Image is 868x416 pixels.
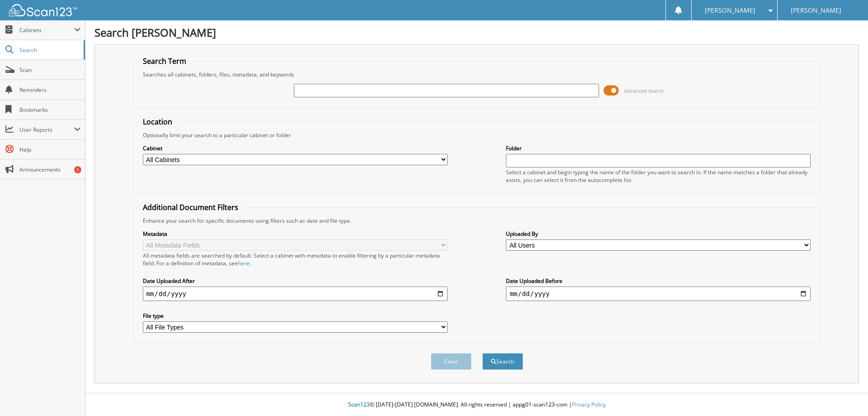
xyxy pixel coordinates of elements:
span: Announcements [19,166,80,173]
img: scan123-logo-white.svg [9,4,77,16]
a: here [238,259,250,267]
label: Folder [506,144,811,152]
label: File type [143,312,448,320]
span: Scan [19,66,80,74]
span: Cabinets [19,26,74,34]
h1: Search [PERSON_NAME] [94,25,859,40]
input: end [506,287,811,301]
span: Search [19,46,79,54]
label: Date Uploaded Before [506,277,811,285]
label: Metadata [143,230,448,238]
legend: Additional Document Filters [138,202,243,212]
legend: Location [138,117,177,127]
input: start [143,287,448,301]
div: 1 [74,166,81,173]
div: Searches all cabinets, folders, files, metadata, and keywords [138,71,816,78]
div: Select a cabinet and begin typing the name of the folder you want to search in. If the name match... [506,168,811,184]
span: User Reports [19,126,74,134]
span: Reminders [19,86,80,94]
span: Bookmarks [19,106,80,114]
span: [PERSON_NAME] [705,8,755,13]
label: Date Uploaded After [143,277,448,285]
iframe: Chat Widget [823,373,868,416]
label: Cabinet [143,144,448,152]
a: Privacy Policy [572,401,606,408]
div: Optionally limit your search to a particular cabinet or folder [138,131,816,139]
label: Uploaded By [506,230,811,238]
div: All metadata fields are searched by default. Select a cabinet with metadata to enable filtering b... [143,252,448,267]
span: Advanced Search [624,87,664,94]
span: Scan123 [348,401,370,408]
legend: Search Term [138,56,191,66]
span: Help [19,146,80,153]
button: Search [482,353,523,370]
div: © [DATE]-[DATE] [DOMAIN_NAME]. All rights reserved | appg01-scan123-com | [85,394,868,416]
div: Enhance your search for specific documents using filters such as date and file type. [138,217,816,225]
button: Clear [431,353,472,370]
span: [PERSON_NAME] [791,8,841,13]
